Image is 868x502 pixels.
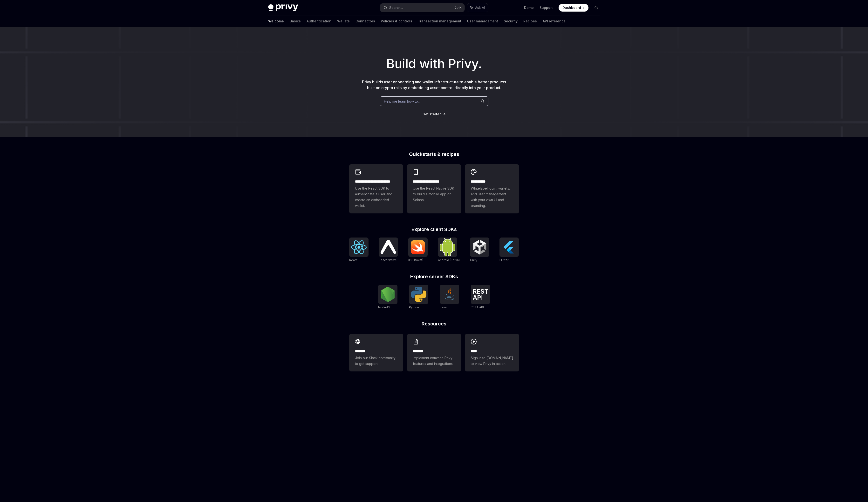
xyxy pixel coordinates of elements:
img: React Native [381,240,396,254]
a: FlutterFlutter [499,238,519,263]
span: Python [409,305,419,309]
span: REST API [471,305,484,309]
h2: Quickstarts & recipes [349,152,519,157]
span: Use the React SDK to authenticate a user and create an embedded wallet. [355,185,397,209]
span: Privy builds user onboarding and wallet infrastructure to enable better products built on crypto ... [362,79,506,90]
span: Whitelabel login, wallets, and user management with your own UI and branding. [471,185,513,209]
img: NodeJS [380,287,396,302]
span: Help me learn how to… [384,99,421,104]
a: JavaJava [440,285,459,310]
span: React [349,258,357,262]
button: Toggle dark mode [592,4,600,12]
img: Flutter [501,239,517,255]
a: Android (Kotlin)Android (Kotlin) [438,238,460,263]
span: Unity [470,258,477,262]
a: ****Sign in to [DOMAIN_NAME] to view Privy in action. [465,334,519,371]
span: Get started [423,112,442,116]
a: REST APIREST API [471,285,490,310]
h2: Explore client SDKs [349,227,519,232]
span: NodeJS [378,305,390,309]
a: Demo [524,5,534,10]
span: Use the React Native SDK to build a mobile app on Solana. [413,185,455,203]
img: dark logo [268,4,298,11]
img: Java [442,287,457,302]
span: Java [440,305,447,309]
img: Python [411,287,426,302]
img: REST API [473,289,488,300]
a: Security [504,15,518,27]
span: Sign in to [DOMAIN_NAME] to view Privy in action. [471,355,513,367]
a: ReactReact [349,238,369,263]
a: React NativeReact Native [379,238,398,263]
span: Ctrl K [454,6,462,10]
span: iOS (Swift) [408,258,423,262]
span: Flutter [499,258,508,262]
a: Support [540,5,553,10]
a: Wallets [337,15,350,27]
a: Basics [290,15,301,27]
span: Join our Slack community to get support. [355,355,397,367]
a: **** **** **** ***Use the React Native SDK to build a mobile app on Solana. [407,164,461,213]
button: Ask AI [467,3,488,12]
a: User management [467,15,498,27]
span: React Native [379,258,397,262]
span: Ask AI [475,5,485,10]
span: Dashboard [562,5,581,10]
div: Search... [389,5,403,11]
a: **** *****Whitelabel login, wallets, and user management with your own UI and branding. [465,164,519,213]
h2: Explore server SDKs [349,274,519,279]
span: Android (Kotlin) [438,258,460,262]
a: iOS (Swift)iOS (Swift) [408,238,428,263]
a: Authentication [307,15,331,27]
a: Connectors [355,15,375,27]
a: UnityUnity [470,238,489,263]
h2: Resources [349,321,519,326]
a: Policies & controls [381,15,412,27]
a: Welcome [268,15,284,27]
img: React [351,240,367,254]
a: Get started [423,112,442,117]
a: PythonPython [409,285,428,310]
h1: Build with Privy. [8,54,860,73]
a: **** **Implement common Privy features and integrations. [407,334,461,371]
img: Android (Kotlin) [440,238,455,256]
span: Implement common Privy features and integrations. [413,355,455,367]
a: **** **Join our Slack community to get support. [349,334,403,371]
a: NodeJSNodeJS [378,285,397,310]
a: API reference [543,15,566,27]
img: iOS (Swift) [410,240,426,254]
a: Recipes [523,15,537,27]
img: Unity [472,239,487,255]
a: Dashboard [559,4,588,12]
a: Transaction management [418,15,461,27]
button: Search...CtrlK [380,3,465,12]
